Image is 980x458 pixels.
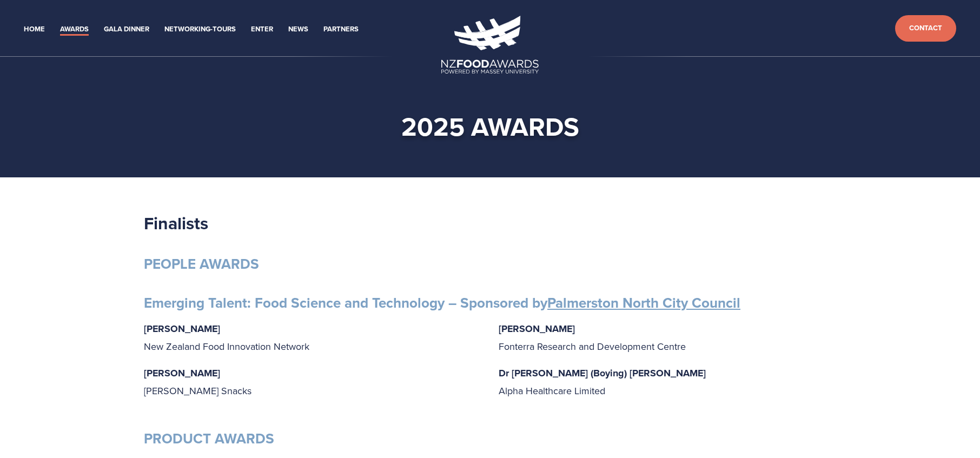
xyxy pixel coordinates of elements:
a: News [288,23,308,36]
strong: Emerging Talent: Food Science and Technology – Sponsored by [144,293,740,313]
a: Gala Dinner [104,23,149,36]
strong: [PERSON_NAME] [144,322,220,336]
a: Awards [60,23,89,36]
strong: Finalists [144,210,208,236]
strong: PRODUCT AWARDS [144,428,274,449]
strong: [PERSON_NAME] [499,322,575,336]
strong: [PERSON_NAME] [144,366,220,380]
p: Alpha Healthcare Limited [499,364,836,399]
a: Enter [251,23,273,36]
a: Palmerston North City Council [547,293,740,313]
p: New Zealand Food Innovation Network [144,320,481,355]
h1: 2025 awards [161,110,819,143]
p: [PERSON_NAME] Snacks [144,364,481,399]
a: Partners [323,23,359,36]
strong: PEOPLE AWARDS [144,254,259,274]
a: Home [24,23,45,36]
a: Contact [895,15,956,42]
p: Fonterra Research and Development Centre [499,320,836,355]
a: Networking-Tours [164,23,236,36]
strong: Dr [PERSON_NAME] (Boying) [PERSON_NAME] [499,366,706,380]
